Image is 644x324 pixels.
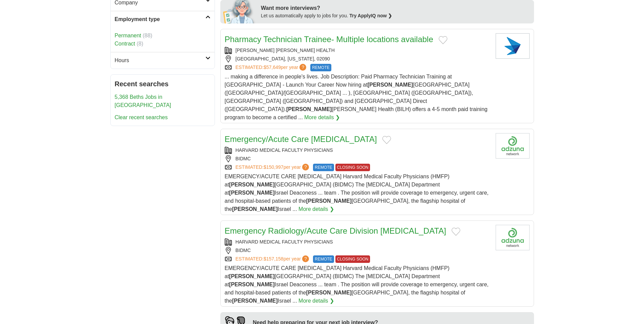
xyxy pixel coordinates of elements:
[236,64,308,71] a: ESTIMATED:$57,649per year?
[261,12,530,19] div: Let us automatically apply to jobs for you.
[304,113,340,122] a: More details ❯
[225,55,490,62] div: [GEOGRAPHIC_DATA], [US_STATE], 02090
[298,297,334,305] a: More details ❯
[286,106,332,112] strong: [PERSON_NAME]
[313,255,334,263] span: REMOTE
[298,205,334,213] a: More details ❯
[232,298,278,304] strong: [PERSON_NAME]
[229,190,275,196] strong: [PERSON_NAME]
[382,136,391,144] button: Add to favorite jobs
[225,35,434,44] a: Pharmacy Technician Trainee- Multiple locations available
[225,238,490,246] div: HARVARD MEDICAL FACULTY PHYSICIANS
[115,94,171,108] a: 5,368 Beths Jobs in [GEOGRAPHIC_DATA]
[225,74,487,120] span: ... making a difference in people's lives. Job Description: Paid Pharmacy Technician Training at ...
[229,182,275,187] strong: [PERSON_NAME]
[263,164,283,170] span: $150,997
[111,11,215,28] a: Employment type
[115,56,205,65] h2: Hours
[313,164,334,171] span: REMOTE
[496,225,530,250] img: Company logo
[115,114,168,120] a: Clear recent searches
[111,52,215,69] a: Hours
[263,65,281,70] span: $57,649
[115,15,205,23] h2: Employment type
[335,255,370,263] span: CLOSING SOON
[306,198,352,204] strong: [PERSON_NAME]
[236,255,311,263] a: ESTIMATED:$157,158per year?
[225,247,490,254] div: BIDMC
[335,164,370,171] span: CLOSING SOON
[115,79,210,89] h2: Recent searches
[225,174,489,212] span: EMERGENCY/ACUTE CARE [MEDICAL_DATA] Harvard Medical Faculty Physicians (HMFP) at [GEOGRAPHIC_DATA...
[229,273,275,279] strong: [PERSON_NAME]
[225,155,490,162] div: BIDMC
[496,33,530,59] img: Beth Israel Deaconess Medical Center logo
[229,282,275,287] strong: [PERSON_NAME]
[115,33,141,38] a: Permanent
[439,36,447,44] button: Add to favorite jobs
[136,41,143,47] span: (8)
[302,255,309,262] span: ?
[299,64,306,71] span: ?
[302,164,309,170] span: ?
[225,265,489,304] span: EMERGENCY/ACUTE CARE [MEDICAL_DATA] Harvard Medical Faculty Physicians (HMFP) at [GEOGRAPHIC_DATA...
[115,41,135,47] a: Contract
[349,13,392,18] a: Try ApplyIQ now ❯
[261,4,530,12] div: Want more interviews?
[496,133,530,159] img: Company logo
[310,64,331,71] span: REMOTE
[236,48,335,53] a: [PERSON_NAME] [PERSON_NAME] HEALTH
[236,164,311,171] a: ESTIMATED:$150,997per year?
[225,226,446,235] a: Emergency Radiology/Acute Care Division [MEDICAL_DATA]
[143,33,152,38] span: (88)
[232,206,278,212] strong: [PERSON_NAME]
[306,290,352,295] strong: [PERSON_NAME]
[263,256,283,262] span: $157,158
[452,228,460,236] button: Add to favorite jobs
[225,147,490,154] div: HARVARD MEDICAL FACULTY PHYSICIANS
[367,82,413,88] strong: [PERSON_NAME]
[225,134,377,144] a: Emergency/Acute Care [MEDICAL_DATA]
